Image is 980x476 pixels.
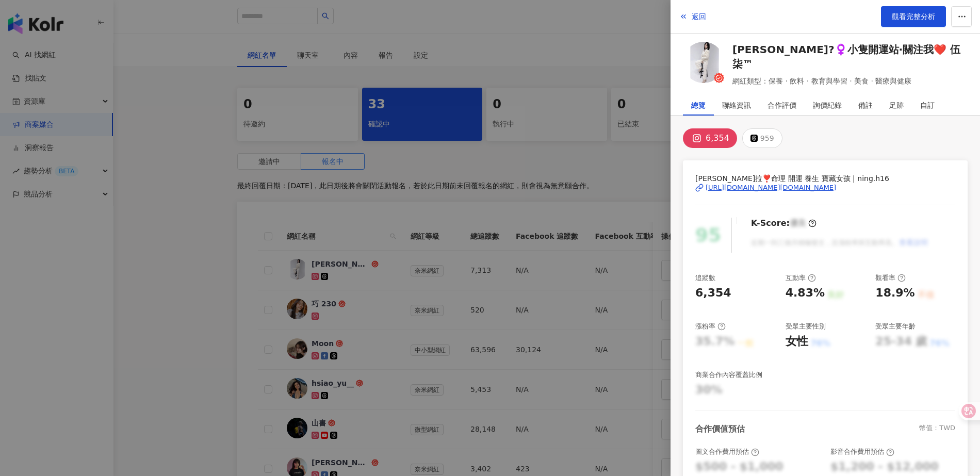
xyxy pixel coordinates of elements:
[830,447,894,456] div: 影音合作費用預估
[695,322,726,331] div: 漲粉率
[889,95,904,116] div: 足跡
[892,12,935,21] span: 觀看完整分析
[683,128,737,148] button: 6,354
[683,42,724,87] a: KOL Avatar
[920,95,935,116] div: 自訂
[858,95,873,116] div: 備註
[695,273,715,283] div: 追蹤數
[732,42,968,71] a: [PERSON_NAME]?‍♀️小隻開運站·關注我❤️ 伍柒™
[706,131,729,145] div: 6,354
[813,95,842,116] div: 詢價紀錄
[695,285,731,301] div: 6,354
[683,42,724,83] img: KOL Avatar
[732,75,968,87] span: 網紅類型：保養 · 飲料 · 教育與學習 · 美食 · 醫療與健康
[767,95,796,116] div: 合作評價
[679,6,707,27] button: 返回
[875,285,914,301] div: 18.9%
[695,370,762,380] div: 商業合作內容覆蓋比例
[786,334,808,350] div: 女性
[881,6,946,27] a: 觀看完整分析
[786,285,825,301] div: 4.83%
[742,128,782,148] button: 959
[695,423,745,435] div: 合作價值預估
[760,131,774,145] div: 959
[706,183,836,192] div: [URL][DOMAIN_NAME][DOMAIN_NAME]
[919,423,955,435] div: 幣值：TWD
[722,95,751,116] div: 聯絡資訊
[875,322,916,331] div: 受眾主要年齡
[695,183,955,192] a: [URL][DOMAIN_NAME][DOMAIN_NAME]
[786,273,816,283] div: 互動率
[695,173,955,184] span: [PERSON_NAME]拉❣️命理 開運 養生 寶藏女孩 | ning.h16
[751,218,816,229] div: K-Score :
[695,447,759,456] div: 圖文合作費用預估
[875,273,906,283] div: 觀看率
[786,322,826,331] div: 受眾主要性別
[692,12,706,21] span: 返回
[691,95,706,116] div: 總覽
